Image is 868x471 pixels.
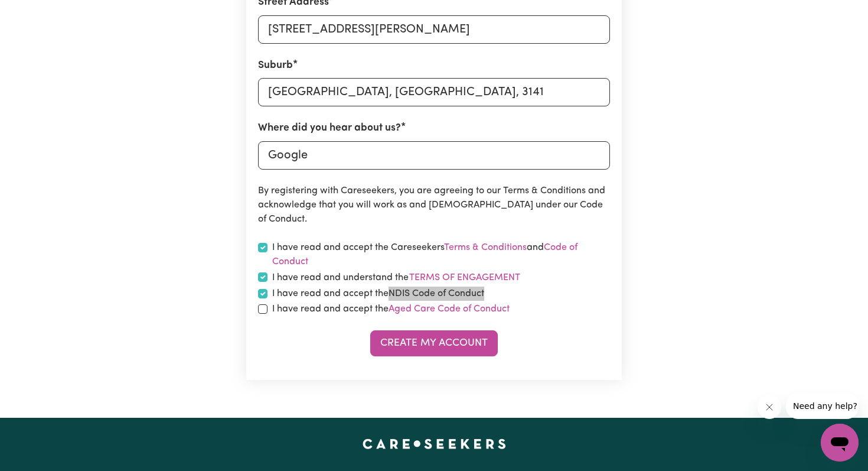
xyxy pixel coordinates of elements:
p: By registering with Careseekers, you are agreeing to our Terms & Conditions and acknowledge that ... [258,184,610,226]
label: I have read and accept the Careseekers and [272,241,610,269]
label: Suburb [258,58,293,73]
label: Where did you hear about us? [258,121,401,136]
input: e.g. 221B Victoria St [258,15,610,44]
a: Careseekers home page [363,439,506,449]
a: Terms & Conditions [444,243,527,252]
input: e.g. North Bondi, New South Wales [258,78,610,106]
a: NDIS Code of Conduct [389,289,484,298]
a: Code of Conduct [272,243,577,267]
a: Aged Care Code of Conduct [389,304,510,314]
input: e.g. Google, word of mouth etc. [258,141,610,170]
label: I have read and understand the [272,270,521,285]
label: I have read and accept the [272,302,510,316]
iframe: Button to launch messaging window [821,424,859,462]
iframe: Message from company [786,393,859,419]
button: I have read and understand the [409,270,521,285]
iframe: Close message [758,395,781,419]
button: Create My Account [370,330,498,356]
label: I have read and accept the [272,287,484,301]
